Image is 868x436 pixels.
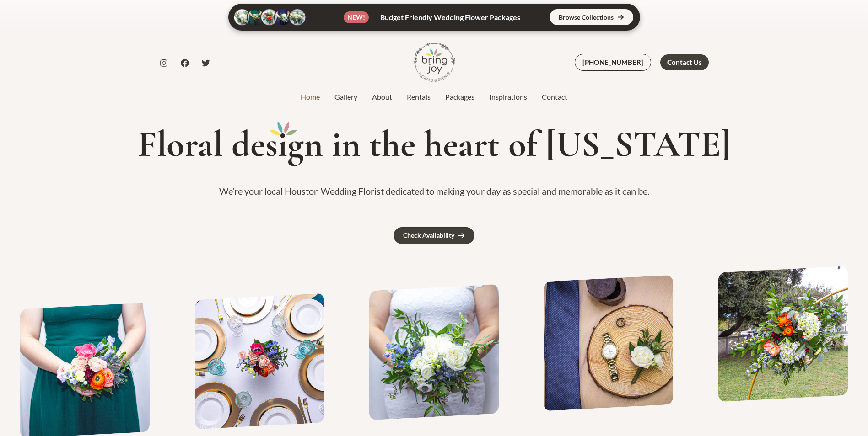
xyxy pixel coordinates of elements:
a: Home [293,91,327,102]
h1: Floral des gn in the heart of [US_STATE] [11,124,857,165]
p: We’re your local Houston Wedding Florist dedicated to making your day as special and memorable as... [11,183,857,200]
div: Check Availability [403,232,454,239]
a: Contact Us [660,54,709,70]
a: Instagram [160,59,168,67]
a: Facebook [181,59,189,67]
mark: i [278,124,287,165]
a: Gallery [327,91,365,102]
a: Check Availability [394,227,474,244]
a: Twitter [202,59,210,67]
nav: Site Navigation [293,90,575,104]
a: Packages [438,91,482,102]
a: Rentals [399,91,438,102]
img: Bring Joy [414,42,455,83]
a: About [365,91,399,102]
a: Inspirations [482,91,534,102]
a: Contact [534,91,575,102]
a: [PHONE_NUMBER] [575,54,651,71]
